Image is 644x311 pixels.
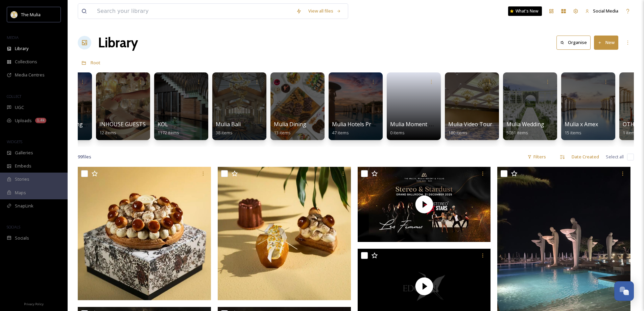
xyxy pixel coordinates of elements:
[305,4,344,18] a: View all files
[448,120,492,128] span: Mulia Video Tour
[506,121,544,136] a: Mulia Wedding5081 items
[99,130,116,136] span: 12 items
[78,154,91,160] span: 99 file s
[565,130,581,136] span: 15 items
[21,12,41,18] span: The Mulia
[98,32,138,53] a: Library
[78,167,211,300] img: Saint Honoré.JPG
[7,224,20,229] span: SOCIALS
[623,121,644,136] a: OTHERS1 item
[358,167,491,242] img: thumbnail
[15,117,32,124] span: Uploads
[623,120,644,128] span: OTHERS
[7,139,22,144] span: WIDGETS
[91,60,100,66] span: Root
[332,121,388,136] a: Mulia Hotels Press Kit47 items
[556,36,591,49] button: Organise
[15,45,28,52] span: Library
[15,72,45,78] span: Media Centres
[91,59,100,67] a: Root
[15,150,33,156] span: Galleries
[7,35,19,40] span: MEDIA
[35,118,46,123] div: 1.4k
[594,36,618,49] button: New
[506,130,528,136] span: 5081 items
[24,302,44,306] span: Privacy Policy
[390,120,447,128] span: Mulia Moment Upload
[216,130,233,136] span: 38 items
[99,120,146,128] span: INHOUSE GUESTS
[390,130,405,136] span: 0 items
[274,120,306,128] span: Mulia Dining
[11,11,18,18] img: mulia_logo.png
[158,130,179,136] span: 1172 items
[15,190,26,196] span: Maps
[24,299,44,308] a: Privacy Policy
[274,121,306,136] a: Mulia Dining13 items
[623,130,635,136] span: 1 item
[218,167,351,300] img: Petits Gâteaux Collection.JPG
[15,203,33,209] span: SnapLink
[7,94,21,99] span: COLLECT
[332,130,349,136] span: 47 items
[15,163,31,169] span: Embeds
[158,121,179,136] a: KOL1172 items
[448,121,492,136] a: Mulia Video Tour180 items
[565,121,598,136] a: Mulia x Amex15 items
[448,130,468,136] span: 180 items
[158,120,168,128] span: KOL
[593,8,618,14] span: Social Media
[390,121,447,136] a: Mulia Moment Upload0 items
[15,104,24,111] span: UGC
[565,120,598,128] span: Mulia x Amex
[15,235,29,241] span: Socials
[332,120,388,128] span: Mulia Hotels Press Kit
[216,121,241,136] a: Mulia Bali38 items
[506,120,544,128] span: Mulia Wedding
[274,130,291,136] span: 13 items
[606,154,624,160] span: Select all
[524,150,549,163] div: Filters
[15,176,29,182] span: Stories
[568,150,602,163] div: Date Created
[614,281,634,301] button: Open Chat
[582,4,622,18] a: Social Media
[556,36,594,49] a: Organise
[216,120,241,128] span: Mulia Bali
[94,4,293,19] input: Search your library
[508,6,542,16] a: What's New
[15,59,37,65] span: Collections
[99,121,146,136] a: INHOUSE GUESTS12 items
